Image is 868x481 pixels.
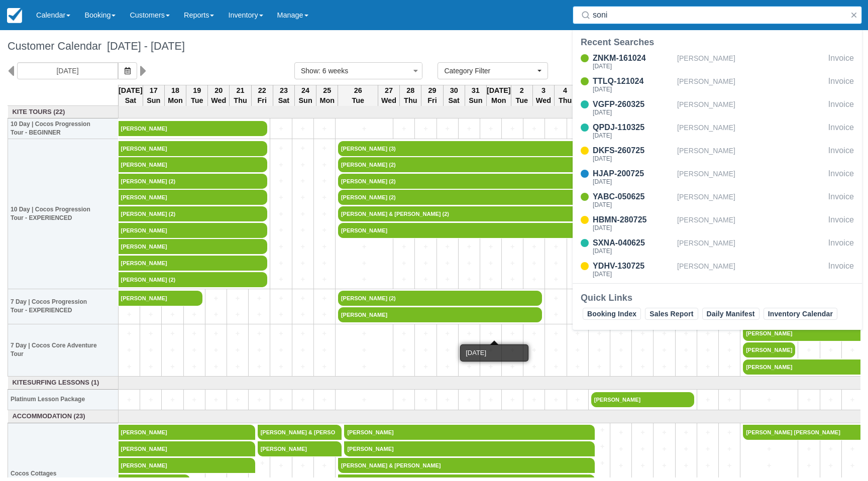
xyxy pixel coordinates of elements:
a: [PERSON_NAME] [591,392,694,407]
div: [DATE] [593,133,673,139]
a: + [208,395,224,405]
a: + [208,362,224,372]
a: + [721,362,737,372]
a: + [483,124,499,134]
a: + [338,328,390,339]
a: [PERSON_NAME] (2) [119,174,268,189]
a: DKFS-260725[DATE][PERSON_NAME]Invoice [573,145,862,164]
a: + [273,160,289,170]
a: + [548,328,564,339]
div: [DATE] [593,156,673,162]
a: + [700,395,716,405]
a: + [295,293,311,304]
a: + [504,395,520,405]
a: + [440,328,456,339]
img: checkfront-main-nav-mini-logo.png [7,8,22,23]
a: + [396,395,412,405]
a: + [208,309,224,320]
a: + [844,395,860,405]
div: Invoice [828,191,854,210]
a: + [230,395,246,405]
a: + [186,395,202,405]
a: + [526,328,542,339]
a: + [295,225,311,235]
a: + [440,362,456,372]
a: + [570,362,586,372]
div: Invoice [828,237,854,256]
a: + [504,274,520,285]
a: YDHV-130725[DATE][PERSON_NAME]Invoice [573,260,862,279]
a: + [570,242,586,252]
a: + [251,309,267,320]
a: + [721,395,737,405]
a: + [417,258,433,269]
a: SXNA-040625[DATE][PERSON_NAME]Invoice [573,237,862,256]
a: [PERSON_NAME] (2) [338,190,607,205]
a: + [483,328,499,339]
a: + [461,124,477,134]
a: + [591,328,607,339]
a: [PERSON_NAME] [119,239,268,254]
a: [PERSON_NAME] [338,223,607,238]
a: + [721,345,737,355]
a: + [295,160,311,170]
a: + [273,274,289,285]
a: + [656,345,672,355]
a: [PERSON_NAME] [119,441,249,456]
a: + [273,124,289,134]
a: + [273,143,289,154]
div: [PERSON_NAME] [677,237,824,256]
a: + [338,274,390,285]
a: + [700,427,716,438]
a: + [570,345,586,355]
div: Invoice [828,75,854,94]
a: + [700,345,716,355]
a: YABC-050625[DATE][PERSON_NAME]Invoice [573,191,862,210]
a: + [396,274,412,285]
div: Invoice [828,260,854,279]
a: + [396,242,412,252]
a: + [570,293,586,304]
button: Show: 6 weeks [294,62,422,79]
a: + [823,345,839,355]
a: [PERSON_NAME] [338,307,542,322]
a: + [338,124,390,134]
a: + [316,209,333,219]
a: + [164,362,180,372]
span: Show [301,67,318,75]
a: + [570,395,586,405]
a: + [230,345,246,355]
span: Category Filter [444,66,535,76]
a: + [440,345,456,355]
a: + [700,328,716,339]
a: + [143,345,159,355]
a: + [316,395,333,405]
div: [DATE] [593,248,673,254]
a: + [230,362,246,372]
a: + [295,209,311,219]
div: [PERSON_NAME] [677,122,824,141]
a: + [548,309,564,320]
a: + [338,242,390,252]
a: + [316,176,333,186]
div: Invoice [828,52,854,71]
a: + [743,395,795,405]
a: + [801,395,817,405]
a: Sales Report [645,308,698,320]
div: [PERSON_NAME] [677,191,824,210]
a: + [396,124,412,134]
a: + [273,225,289,235]
a: + [273,176,289,186]
a: [PERSON_NAME] [119,121,268,136]
a: + [295,176,311,186]
a: + [417,242,433,252]
a: + [273,395,289,405]
a: + [251,345,267,355]
a: + [273,242,289,252]
a: + [295,395,311,405]
a: [PERSON_NAME] [743,342,795,357]
a: + [656,427,672,438]
button: Category Filter [438,62,548,79]
div: [DATE] [593,202,673,208]
a: + [801,345,817,355]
